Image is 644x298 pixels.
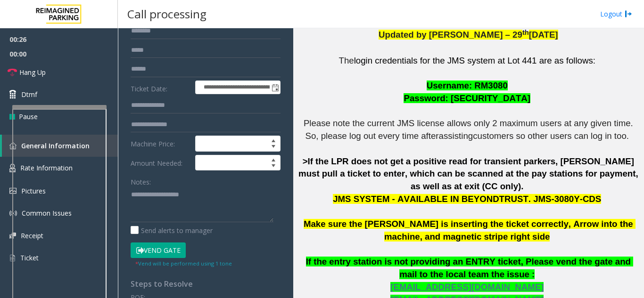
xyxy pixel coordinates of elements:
[135,260,232,267] small: Vend will be performed using 1 tone
[333,194,601,204] span: JMS SYSTEM - AVAILABLE IN BEYONDTRUST. JMS-3080Y-CDS
[131,280,281,289] h4: Steps to Resolve
[306,257,634,279] span: If the entry station is not providing an ENTRY ticket, Please vend the gate and mail to the local...
[390,282,544,292] span: [EMAIL_ADDRESS][DOMAIN_NAME]
[267,163,280,170] span: Decrease value
[2,135,118,157] a: General Information
[9,142,17,149] img: 'icon'
[473,131,629,141] span: customers so other users can log in too.
[128,136,193,152] label: Machine Price:
[304,118,636,141] span: Please note the current JMS license allows only 2 maximum users at any given time. So, please log...
[304,219,636,242] span: Make sure the [PERSON_NAME] is inserting the ticket correctly, Arrow into the machine, and magnet...
[529,30,558,40] span: [DATE]
[439,131,473,141] span: assisting
[131,242,186,258] button: Vend Gate
[339,56,354,65] span: The
[600,9,632,19] a: Logout
[9,233,16,239] img: 'icon'
[267,155,280,163] span: Increase value
[522,29,529,36] span: th
[9,188,17,194] img: 'icon'
[9,164,16,172] img: 'icon'
[625,9,632,19] img: logout
[404,93,530,103] span: Password: [SECURITY_DATA]
[267,136,280,144] span: Increase value
[379,30,522,40] span: Updated by [PERSON_NAME] – 29
[123,2,211,25] h3: Call processing
[128,81,193,95] label: Ticket Date:
[270,81,280,94] span: Toggle popup
[128,155,193,171] label: Amount Needed:
[427,81,508,90] span: Username: RM3080
[9,254,16,262] img: 'icon'
[390,284,544,291] a: [EMAIL_ADDRESS][DOMAIN_NAME]
[267,144,280,151] span: Decrease value
[21,89,37,99] span: Dtmf
[131,226,213,235] label: Send alerts to manager
[354,56,595,65] span: login credentials for the JMS system at Lot 441 are as follows:
[9,209,17,217] img: 'icon'
[131,174,151,187] label: Notes:
[19,67,46,77] span: Hang Up
[298,156,641,191] span: >If the LPR does not get a positive read for transient parkers, [PERSON_NAME] must pull a ticket ...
